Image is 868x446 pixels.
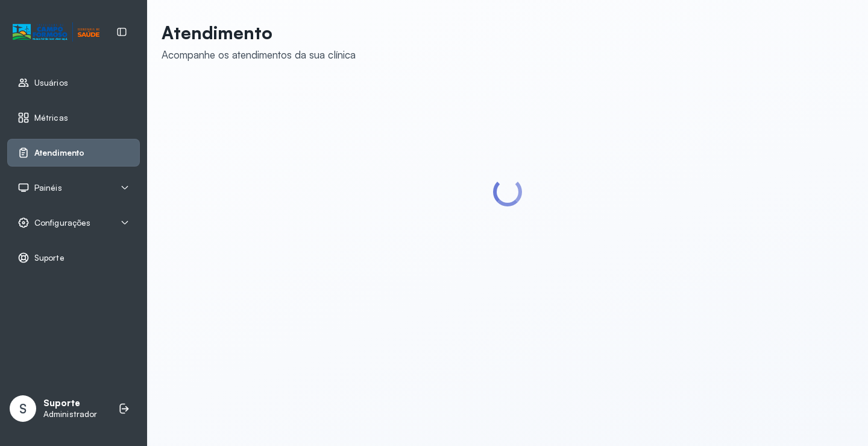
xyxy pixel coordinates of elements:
a: Atendimento [17,147,130,159]
span: Painéis [34,183,62,193]
p: Atendimento [162,22,356,43]
p: Administrador [43,409,97,419]
span: Usuários [34,78,68,88]
span: Suporte [34,253,64,263]
a: Métricas [17,112,130,124]
p: Suporte [43,398,97,409]
div: Acompanhe os atendimentos da sua clínica [162,48,356,61]
img: Logotipo do estabelecimento [13,22,99,42]
span: S [19,401,27,416]
span: Métricas [34,113,68,123]
span: Atendimento [34,148,84,158]
a: Usuários [17,77,130,89]
span: Configurações [34,218,90,228]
